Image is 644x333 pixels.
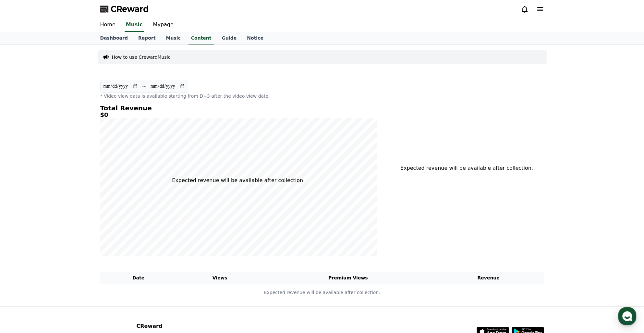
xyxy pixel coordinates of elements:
[100,112,377,118] h5: $0
[263,272,433,284] th: Premium Views
[111,4,149,14] span: CReward
[100,272,177,284] th: Date
[188,32,214,44] a: Content
[101,289,544,296] p: Expected revenue will be available after collection.
[95,32,133,44] a: Dashboard
[177,272,263,284] th: Views
[172,177,305,184] p: Expected revenue will be available after collection.
[17,216,28,221] span: Home
[95,18,121,32] a: Home
[100,4,149,14] a: CReward
[142,82,146,90] p: ~
[400,164,529,172] p: Expected revenue will be available after collection.
[242,32,269,44] a: Notice
[136,322,245,330] p: CReward
[133,32,161,44] a: Report
[148,18,179,32] a: Mypage
[433,272,544,284] th: Revenue
[96,216,112,221] span: Settings
[54,216,73,221] span: Messages
[2,206,43,222] a: Home
[125,18,144,32] a: Music
[100,93,377,99] p: * Video view data is available starting from D+3 after the video view date.
[112,54,171,60] a: How to use CrewardMusic
[216,32,242,44] a: Guide
[100,105,377,112] h4: Total Revenue
[161,32,186,44] a: Music
[43,206,84,222] a: Messages
[84,206,125,222] a: Settings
